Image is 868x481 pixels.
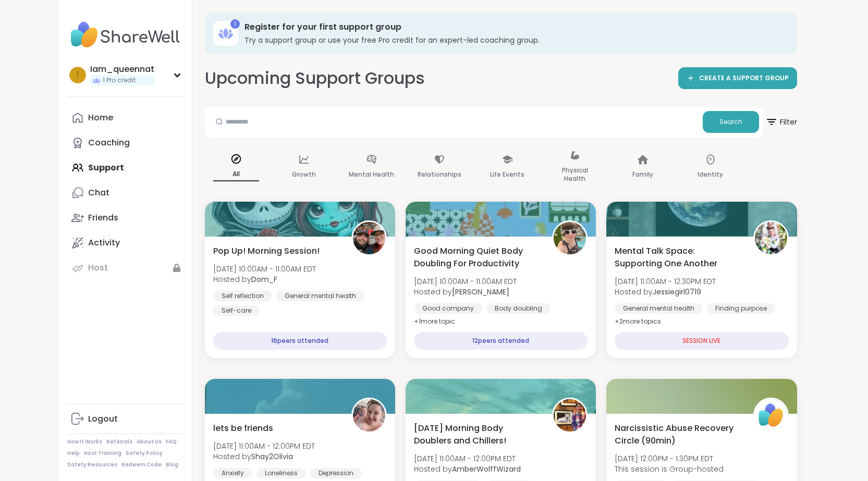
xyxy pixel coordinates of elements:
[114,138,123,146] iframe: Spotlight
[414,245,541,270] span: Good Morning Quiet Body Doubling For Productivity
[414,287,517,297] span: Hosted by
[88,262,108,274] div: Host
[213,245,320,257] span: Pop Up! Morning Session!
[244,21,783,33] h3: Register for your first support group
[213,264,316,274] span: [DATE] 10:00AM - 11:00AM EDT
[88,187,109,199] div: Chat
[765,109,797,134] span: Filter
[137,438,162,446] a: About Us
[632,168,653,181] p: Family
[230,19,240,29] div: 1
[251,274,277,285] b: Dom_F
[90,64,154,75] div: Iam_queennat
[67,461,117,468] a: Safety Resources
[554,399,586,431] img: AmberWolffWizard
[213,274,316,285] span: Hosted by
[755,222,787,254] img: Jessiegirl0719
[67,17,184,53] img: ShareWell Nav Logo
[126,450,163,457] a: Safety Policy
[486,303,551,314] div: Body doubling
[353,399,385,431] img: Shay2Olivia
[719,117,742,127] span: Search
[67,406,184,431] a: Logout
[213,451,315,462] span: Hosted by
[205,67,425,90] h2: Upcoming Support Groups
[67,450,80,457] a: Help
[213,441,315,451] span: [DATE] 11:00AM - 12:00PM EDT
[765,107,797,137] button: Filter
[103,76,136,85] span: 1 Pro credit
[67,180,184,205] a: Chat
[414,303,482,314] div: Good company
[653,287,701,297] b: Jessiegirl0719
[67,105,184,130] a: Home
[554,222,586,254] img: Adrienne_QueenOfTheDawn
[615,276,716,287] span: [DATE] 11:00AM - 12:30PM EDT
[418,168,461,181] p: Relationships
[84,450,121,457] a: Host Training
[755,399,787,431] img: ShareWell
[67,205,184,230] a: Friends
[615,245,741,270] span: Mental Talk Space: Supporting One Another
[490,168,524,181] p: Life Events
[213,291,272,301] div: Self reflection
[166,438,177,446] a: FAQ
[414,422,541,447] span: [DATE] Morning Body Doublers and Chillers!
[414,453,521,464] span: [DATE] 11:00AM - 12:00PM EDT
[615,303,703,314] div: General mental health
[452,464,521,474] b: AmberWolffWizard
[256,468,306,478] div: Loneliness
[349,168,394,181] p: Mental Health
[213,305,260,316] div: Self-care
[244,35,783,45] h3: Try a support group or use your free Pro credit for an expert-led coaching group.
[77,68,79,82] span: I
[276,291,364,301] div: General mental health
[67,230,184,255] a: Activity
[678,67,797,89] a: CREATE A SUPPORT GROUP
[292,168,316,181] p: Growth
[67,255,184,280] a: Host
[67,438,102,446] a: How It Works
[121,461,162,468] a: Redeem Code
[67,130,184,155] a: Coaching
[251,451,293,462] b: Shay2Olivia
[615,287,716,297] span: Hosted by
[615,464,724,474] span: This session is Group-hosted
[414,332,588,350] div: 12 peers attended
[699,74,789,83] span: CREATE A SUPPORT GROUP
[166,461,178,468] a: Blog
[703,111,759,133] button: Search
[353,222,385,254] img: Dom_F
[106,438,132,446] a: Referrals
[213,468,252,478] div: Anxiety
[615,332,788,350] div: SESSION LIVE
[88,212,118,224] div: Friends
[698,168,723,181] p: Identity
[88,112,113,124] div: Home
[213,422,273,435] span: lets be friends
[552,164,598,185] p: Physical Health
[414,276,517,287] span: [DATE] 10:00AM - 11:00AM EDT
[88,237,120,249] div: Activity
[414,464,521,474] span: Hosted by
[452,287,509,297] b: [PERSON_NAME]
[88,137,130,149] div: Coaching
[310,468,362,478] div: Depression
[213,332,387,350] div: 16 peers attended
[88,413,118,425] div: Logout
[615,453,724,464] span: [DATE] 12:00PM - 1:30PM EDT
[213,168,259,181] p: All
[707,303,775,314] div: Finding purpose
[615,422,741,447] span: Narcissistic Abuse Recovery Circle (90min)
